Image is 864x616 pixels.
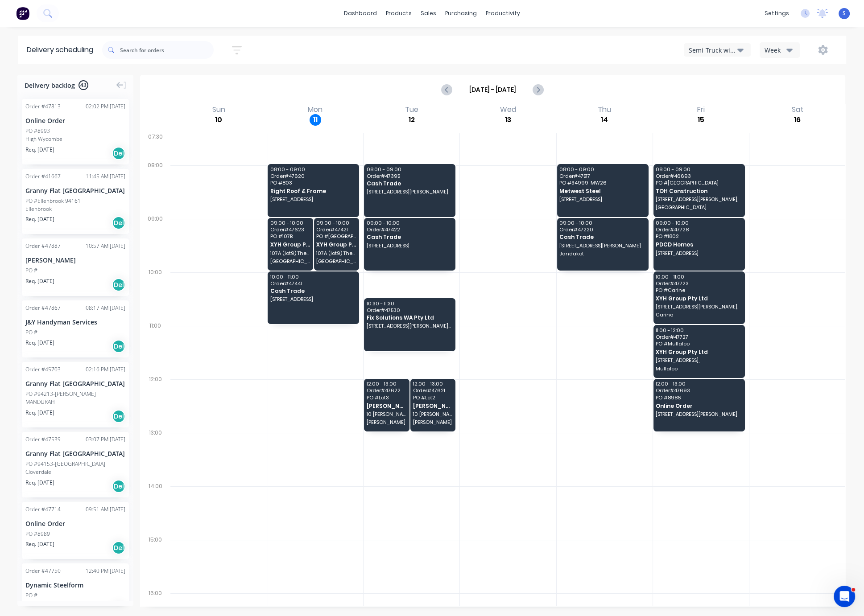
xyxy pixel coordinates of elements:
[112,410,125,423] div: Del
[25,197,81,205] div: PO #Ellenbrook 94161
[559,234,645,240] span: Cash Trade
[760,42,800,58] button: Week
[789,105,806,114] div: Sat
[316,242,356,247] span: XYH Group Pty Ltd
[381,7,416,20] div: products
[416,7,441,20] div: sales
[270,242,310,247] span: XYH Group Pty Ltd
[656,173,741,179] span: Order # 46693
[86,103,125,111] div: 02:02 PM [DATE]
[656,281,741,286] span: Order # 47723
[684,43,751,57] button: Semi-Truck with Hiab
[140,374,170,427] div: 12:00
[112,480,125,493] div: Del
[656,395,741,400] span: PO # 8986
[25,398,125,406] div: MANDURAH
[656,274,741,279] span: 10:00 - 11:00
[367,173,452,179] span: Order # 47395
[25,449,125,458] div: Granny Flat [GEOGRAPHIC_DATA]
[16,7,29,20] img: Factory
[25,127,50,135] div: PO #8993
[367,189,452,194] span: [STREET_ADDRESS][PERSON_NAME]
[316,259,356,264] span: [GEOGRAPHIC_DATA]
[86,242,125,250] div: 10:57 AM [DATE]
[25,567,61,575] div: Order # 47750
[310,114,321,126] div: 11
[689,45,737,55] div: Semi-Truck with Hiab
[25,186,125,195] div: Granny Flat [GEOGRAPHIC_DATA]
[25,277,54,285] span: Req. [DATE]
[413,381,452,386] span: 12:00 - 13:00
[656,287,741,293] span: PO # Carine
[140,320,170,374] div: 11:00
[656,334,741,340] span: Order # 47727
[559,180,645,185] span: PO # 34999-MW26
[25,530,50,538] div: PO #8989
[316,251,356,256] span: 107A (lot9) The Promenade,
[843,9,846,17] span: S
[18,36,102,64] div: Delivery scheduling
[25,479,54,487] span: Req. [DATE]
[270,288,356,294] span: Cash Trade
[413,388,452,393] span: Order # 47621
[270,281,356,286] span: Order # 47441
[367,403,406,409] span: [PERSON_NAME]
[25,390,96,398] div: PO #94213-[PERSON_NAME]
[559,188,645,194] span: Metwest Steel
[210,105,228,114] div: Sun
[367,419,406,425] span: [PERSON_NAME]
[86,505,125,513] div: 09:51 AM [DATE]
[656,357,741,363] span: [STREET_ADDRESS],
[25,435,61,444] div: Order # 47539
[656,304,741,309] span: [STREET_ADDRESS][PERSON_NAME],
[112,541,125,554] div: Del
[402,105,421,114] div: Tue
[270,259,310,264] span: [GEOGRAPHIC_DATA]
[112,216,125,230] div: Del
[760,7,794,20] div: settings
[367,243,452,248] span: [STREET_ADDRESS]
[656,388,741,393] span: Order # 47693
[413,395,452,400] span: PO # Lot2
[25,255,125,265] div: [PERSON_NAME]
[656,328,741,333] span: 11:00 - 12:00
[559,167,645,172] span: 08:00 - 09:00
[316,234,356,239] span: PO # [GEOGRAPHIC_DATA]
[140,131,170,160] div: 07:30
[25,580,125,590] div: Dynamic Steelform
[270,227,310,232] span: Order # 47623
[305,105,325,114] div: Mon
[140,481,170,534] div: 14:00
[367,227,452,232] span: Order # 47422
[367,323,452,329] span: [STREET_ADDRESS][PERSON_NAME][PERSON_NAME]
[270,167,356,172] span: 08:00 - 09:00
[367,181,452,186] span: Cash Trade
[140,534,170,588] div: 15:00
[367,220,452,226] span: 09:00 - 10:00
[559,227,645,232] span: Order # 47220
[656,180,741,185] span: PO # [GEOGRAPHIC_DATA]
[25,540,54,548] span: Req. [DATE]
[25,409,54,417] span: Req. [DATE]
[367,315,452,320] span: Fix Solutions WA Pty Ltd
[695,114,707,126] div: 15
[270,180,356,185] span: PO # 803
[140,214,170,267] div: 09:00
[656,234,741,239] span: PO # 1802
[86,567,125,575] div: 12:40 PM [DATE]
[112,340,125,353] div: Del
[86,172,125,181] div: 11:45 AM [DATE]
[367,411,406,417] span: 10 [PERSON_NAME] Retreat,
[25,116,125,125] div: Online Order
[559,197,645,202] span: [STREET_ADDRESS]
[25,135,125,143] div: High Wycombe
[481,7,525,20] div: productivity
[86,365,125,374] div: 02:16 PM [DATE]
[25,468,125,476] div: Cloverdale
[656,349,741,355] span: XYH Group Pty Ltd
[25,103,61,111] div: Order # 47813
[25,304,61,312] div: Order # 47867
[656,242,741,247] span: PDCD Homes
[656,381,741,386] span: 12:00 - 13:00
[270,251,310,256] span: 107A (lot9) The Promenade,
